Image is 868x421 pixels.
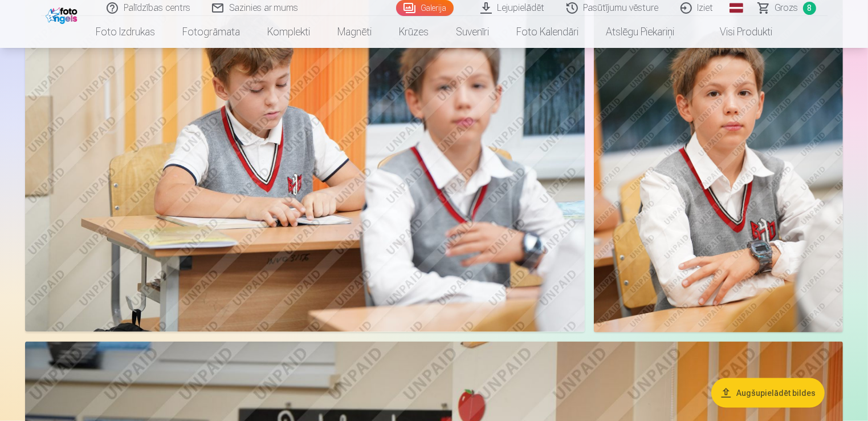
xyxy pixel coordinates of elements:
a: Magnēti [324,16,385,48]
span: Grozs [775,1,798,15]
img: /fa1 [46,5,80,24]
a: Suvenīri [442,16,503,48]
a: Foto izdrukas [82,16,169,48]
a: Foto kalendāri [503,16,592,48]
a: Fotogrāmata [169,16,254,48]
a: Atslēgu piekariņi [592,16,688,48]
a: Krūzes [385,16,442,48]
span: 8 [803,2,816,15]
a: Visi produkti [688,16,786,48]
a: Komplekti [254,16,324,48]
button: Augšupielādēt bildes [711,378,825,407]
